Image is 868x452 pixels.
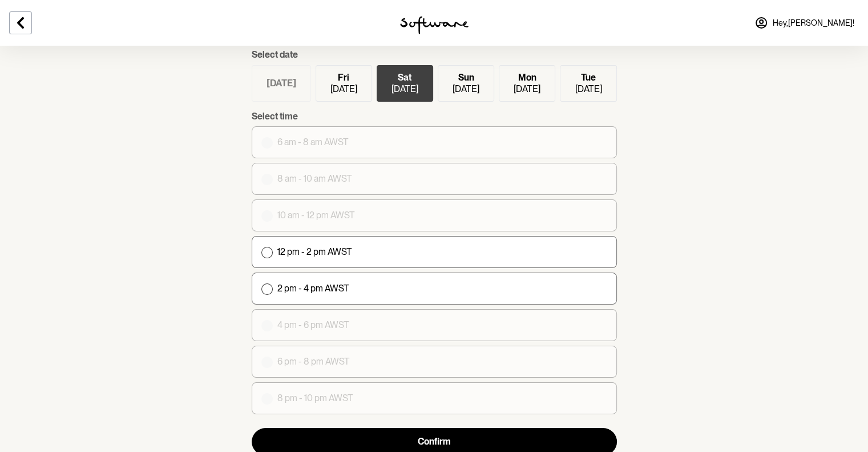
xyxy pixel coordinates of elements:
p: 4 pm - 6 pm AWST [277,319,349,330]
p: Fri [338,72,349,83]
p: Sun [458,72,474,83]
p: [DATE] [575,83,601,94]
p: [DATE] [330,83,357,94]
p: 6 am - 8 am AWST [277,137,349,147]
p: [DATE] [514,83,540,94]
p: Select time [252,111,617,122]
p: Sat [398,72,411,83]
p: [DATE] [267,78,296,89]
p: 8 am - 10 am AWST [277,173,352,184]
p: [DATE] [391,83,418,94]
p: 10 am - 12 pm AWST [277,210,355,221]
img: software logo [400,16,469,34]
p: Tue [581,72,596,83]
p: Mon [518,72,536,83]
p: 12 pm - 2 pm AWST [277,246,352,257]
span: Hey, [PERSON_NAME] ! [773,18,854,28]
p: [DATE] [453,83,479,94]
p: Select date [252,49,617,60]
p: 8 pm - 10 pm AWST [277,393,353,403]
p: 6 pm - 8 pm AWST [277,356,350,367]
a: Hey,[PERSON_NAME]! [748,9,861,37]
p: 2 pm - 4 pm AWST [277,283,349,294]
